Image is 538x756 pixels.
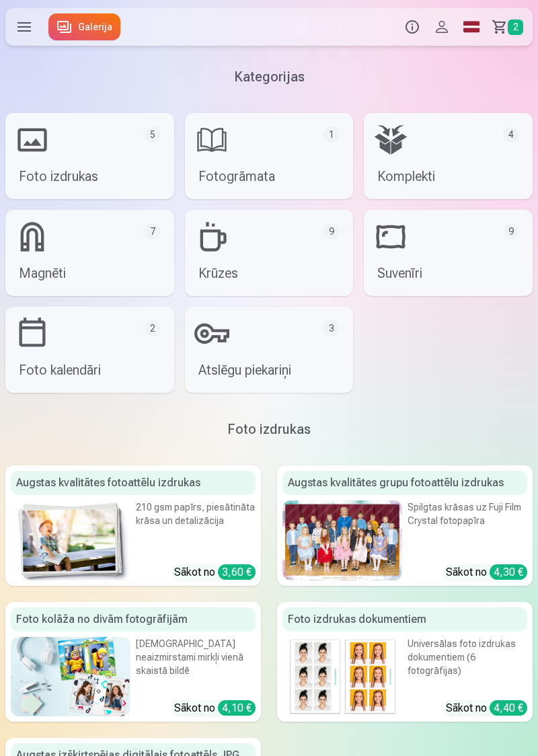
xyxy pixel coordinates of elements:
[5,465,261,586] a: Augstas kvalitātes fotoattēlu izdrukasAugstas kvalitātes fotoattēlu izdrukas210 gsm papīrs, piesā...
[277,465,533,586] a: Augstas kvalitātes grupu fotoattēlu izdrukasSpilgtas krāsas uz Fuji Film Crystal fotopapīraSākot ...
[5,113,174,199] a: Foto izdrukas5
[503,223,519,239] div: 9
[408,500,527,543] div: Spilgtas krāsas uz Fuji Film Crystal fotopapīra
[508,20,523,35] span: 2
[282,471,527,495] div: Augstas kvalitātes grupu fotoattēlu izdrukas
[323,320,340,336] div: 3
[364,210,533,296] a: Suvenīri9
[16,420,522,439] h3: Foto izdrukas
[282,637,402,717] img: Foto izdrukas dokumentiem
[185,210,354,296] a: Krūzes9
[5,67,533,86] h3: Kategorijas
[11,607,256,632] div: Foto kolāža no divām fotogrāfijām
[397,8,427,46] button: Info
[364,113,533,199] a: Komplekti4
[5,210,174,296] a: Magnēti7
[136,637,256,686] div: [DEMOGRAPHIC_DATA] neaizmirstami mirkļi vienā skaistā bildē
[277,602,533,722] a: Foto izdrukas dokumentiemFoto izdrukas dokumentiemUniversālas foto izdrukas dokumentiem (6 fotogr...
[48,13,120,40] a: Galerija
[11,637,130,717] img: Foto kolāža no divām fotogrāfijām
[503,126,519,143] div: 4
[490,564,527,580] div: 4,30 €
[5,602,261,722] a: Foto kolāža no divām fotogrāfijāmFoto kolāža no divām fotogrāfijām[DEMOGRAPHIC_DATA] neaizmirstam...
[486,8,533,46] a: Grozs2
[427,8,457,46] button: Profils
[282,607,527,632] div: Foto izdrukas dokumentiem
[145,223,161,239] div: 7
[218,564,256,580] div: 3,60 €
[174,564,256,580] div: Sākot no
[5,307,174,393] a: Foto kalendāri2
[323,126,340,143] div: 1
[185,307,354,393] a: Atslēgu piekariņi3
[11,500,130,580] img: Augstas kvalitātes fotoattēlu izdrukas
[446,564,527,580] div: Sākot no
[446,700,527,716] div: Sākot no
[408,637,527,686] div: Universālas foto izdrukas dokumentiem (6 fotogrāfijas)
[185,113,354,199] a: Fotogrāmata1
[323,223,340,239] div: 9
[11,471,256,495] div: Augstas kvalitātes fotoattēlu izdrukas
[136,500,256,543] div: 210 gsm papīrs, piesātināta krāsa un detalizācija
[218,700,256,716] div: 4,10 €
[145,320,161,336] div: 2
[145,126,161,143] div: 5
[490,700,527,716] div: 4,40 €
[457,8,486,46] a: Global
[174,700,256,716] div: Sākot no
